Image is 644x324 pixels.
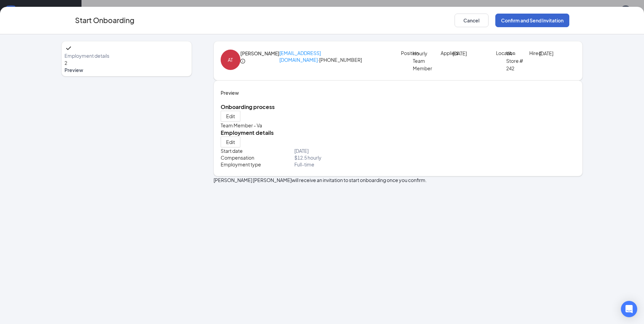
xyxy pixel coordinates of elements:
[506,50,526,72] p: VA - Store # 242
[221,137,240,147] button: Edit
[226,139,235,145] span: Edit
[65,67,189,73] span: Preview
[221,111,240,122] button: Edit
[240,59,245,64] span: info-circle
[539,50,559,57] p: [DATE]
[279,50,401,65] p: · [PHONE_NUMBER]
[226,113,235,120] span: Edit
[294,154,398,161] p: $ 12.5 hourly
[294,161,398,168] p: Full-time
[279,50,321,63] a: [EMAIL_ADDRESS][DOMAIN_NAME]
[529,50,539,56] p: Hired
[65,52,189,59] span: Employment details
[441,50,453,56] p: Applied
[453,50,476,57] p: [DATE]
[221,129,576,137] h5: Employment details
[65,60,67,66] span: 2
[240,50,279,57] h4: [PERSON_NAME]
[221,161,295,168] p: Employment type
[401,50,413,56] p: Position
[621,301,637,317] div: Open Intercom Messenger
[65,44,73,52] svg: Checkmark
[413,50,437,72] p: Hourly Team Member
[75,15,134,26] h3: Start Onboarding
[221,154,295,161] p: Compensation
[455,14,489,27] button: Cancel
[221,147,295,154] p: Start date
[495,14,569,27] button: Confirm and Send Invitation
[214,176,583,184] p: [PERSON_NAME] [PERSON_NAME] will receive an invitation to start onboarding once you confirm.
[221,103,576,111] h5: Onboarding process
[496,50,506,56] p: Location
[228,56,233,64] div: AT
[221,89,576,96] h4: Preview
[294,147,398,154] p: [DATE]
[221,122,262,128] span: Team Member - Va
